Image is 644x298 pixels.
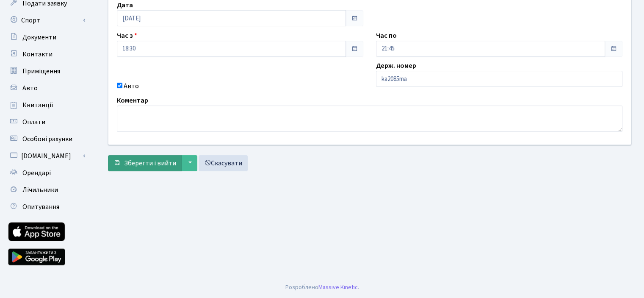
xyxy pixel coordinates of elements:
[199,155,248,171] a: Скасувати
[4,63,89,80] a: Приміщення
[4,131,89,148] a: Особові рахунки
[4,80,89,97] a: Авто
[22,168,51,178] span: Орендарі
[117,95,148,106] label: Коментар
[22,50,53,59] span: Контакти
[4,12,89,29] a: Спорт
[117,31,137,41] label: Час з
[124,159,176,168] span: Зберегти і вийти
[318,283,358,292] a: Massive Kinetic
[4,97,89,114] a: Квитанції
[4,181,89,198] a: Лічильники
[22,33,56,42] span: Документи
[22,67,60,76] span: Приміщення
[22,100,53,110] span: Квитанції
[376,31,397,41] label: Час по
[22,117,45,127] span: Оплати
[4,46,89,63] a: Контакти
[376,71,622,87] input: AA0001AA
[22,185,58,195] span: Лічильники
[22,134,72,144] span: Особові рахунки
[4,198,89,215] a: Опитування
[4,164,89,181] a: Орендарі
[22,202,59,212] span: Опитування
[22,84,38,93] span: Авто
[4,114,89,131] a: Оплати
[4,29,89,46] a: Документи
[108,155,182,171] button: Зберегти і вийти
[4,148,89,164] a: [DOMAIN_NAME]
[285,283,359,292] div: Розроблено .
[376,61,416,71] label: Держ. номер
[124,81,139,91] label: Авто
